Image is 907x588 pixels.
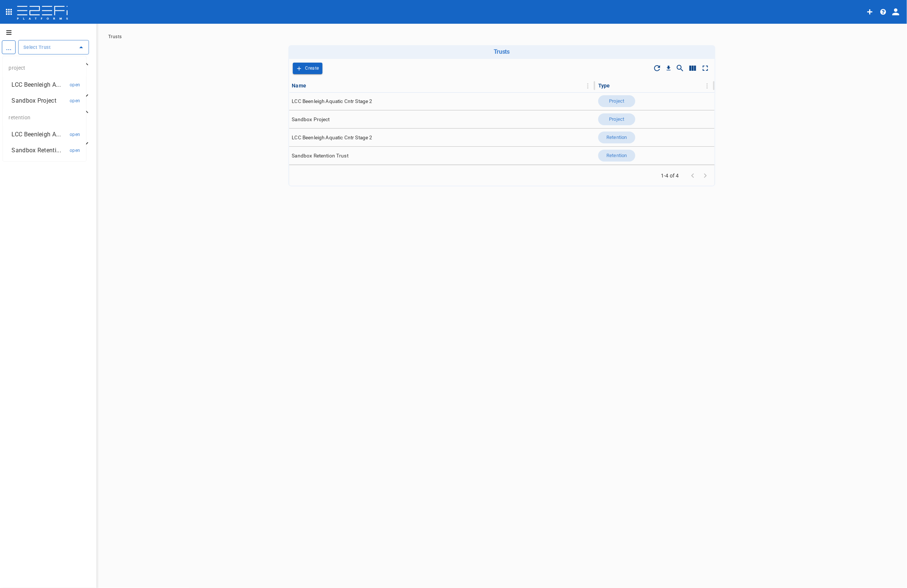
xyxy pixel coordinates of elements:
p: LCC Beenleigh A... [12,130,61,139]
input: Select Trust [21,43,75,51]
div: retention [3,109,86,126]
h6: Trusts [291,48,712,55]
div: project [3,59,86,77]
button: Create [293,63,323,74]
span: open [70,148,80,153]
div: Name [292,81,307,90]
button: Toggle full screen [699,62,712,74]
span: Retention [602,134,631,141]
span: LCC Beenleigh Aquatic Cntr Stage 2 [292,134,373,141]
button: Column Actions [701,80,713,92]
span: open [70,132,80,137]
span: open [70,82,80,87]
button: Close [76,42,86,53]
div: ... [2,40,16,54]
span: LCC Beenleigh Aquatic Cntr Stage 2 [292,98,373,105]
p: Create [305,64,319,73]
p: Sandbox Project [12,96,57,105]
span: Go to previous page [686,172,699,179]
div: Type [598,81,610,90]
nav: breadcrumb [108,34,895,39]
button: Show/Hide search [674,62,686,74]
span: Go to next page [699,172,712,179]
button: Download CSV [663,63,674,73]
span: Project [605,116,629,123]
span: Project [605,98,629,105]
p: LCC Beenleigh A... [12,80,61,89]
button: Show/Hide columns [686,62,699,74]
span: open [70,98,80,103]
span: Retention [602,152,631,159]
span: 1-4 of 4 [658,172,682,179]
span: Sandbox Project [292,116,330,123]
span: Sandbox Retention Trust [292,152,348,159]
p: Sandbox Retenti... [12,146,61,155]
button: Column Actions [582,80,594,92]
a: Trusts [108,34,122,39]
span: Refresh Data [651,62,663,74]
span: Add Trust [293,63,323,74]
